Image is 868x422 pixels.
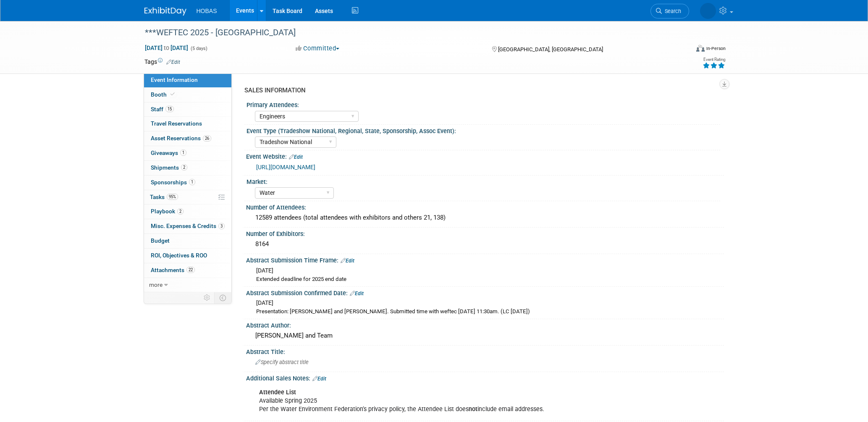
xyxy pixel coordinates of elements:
[247,125,720,135] div: Event Type (Tradeshow National, Regional, State, Sponsorship, Assoc Event):
[200,292,215,303] td: Personalize Event Tab Strip
[144,176,231,190] a: Sponsorships1
[246,150,724,161] div: Event Website:
[151,120,202,127] span: Travel Reservations
[255,359,309,365] span: Specify abstract title
[151,135,211,142] span: Asset Reservations
[151,149,186,156] span: Giveaways
[189,179,195,185] span: 1
[170,92,175,97] i: Booth reservation complete
[498,46,603,52] span: [GEOGRAPHIC_DATA], [GEOGRAPHIC_DATA]
[256,164,315,170] a: [URL][DOMAIN_NAME]
[151,208,184,215] span: Playbook
[218,223,225,229] span: 3
[144,204,231,219] a: Playbook2
[144,131,231,146] a: Asset Reservations26
[163,45,170,51] span: to
[640,44,726,56] div: Event Format
[662,8,681,14] span: Search
[151,164,187,171] span: Shipments
[256,299,273,306] span: [DATE]
[151,267,195,273] span: Attachments
[190,46,207,51] span: (5 days)
[197,8,217,14] span: HOBAS
[166,59,180,65] a: Edit
[149,281,163,288] span: more
[186,267,195,273] span: 22
[246,346,724,356] div: Abstract Title:
[256,267,273,274] span: [DATE]
[246,228,724,238] div: Number of Exhibitors:
[253,384,632,418] div: Available Spring 2025 Per the Water Environment Federation’s privacy policy, the Attendee List do...
[181,164,187,170] span: 2
[151,76,198,83] span: Event Information
[151,252,207,259] span: ROI, Objectives & ROO
[252,329,718,342] div: [PERSON_NAME] and Team
[312,376,326,382] a: Edit
[247,99,720,109] div: Primary Attendees:
[256,275,718,283] div: Extended deadline for 2025 end date
[703,58,725,62] div: Event Rating
[246,201,724,212] div: Number of Attendees:
[144,88,231,102] a: Booth
[150,194,178,200] span: Tasks
[165,106,174,112] span: 15
[246,372,724,383] div: Additional Sales Notes:
[700,3,716,19] img: Lia Chowdhury
[144,58,180,66] td: Tags
[246,319,724,330] div: Abstract Author:
[214,292,231,303] td: Toggle Event Tabs
[151,179,195,186] span: Sponsorships
[151,91,176,98] span: Booth
[350,291,364,296] a: Edit
[144,234,231,248] a: Budget
[177,208,184,215] span: 2
[203,135,211,142] span: 26
[246,287,724,298] div: Abstract Submission Confirmed Date:
[341,258,354,264] a: Edit
[696,45,705,52] img: Format-Inperson.png
[289,154,303,160] a: Edit
[259,389,296,396] b: Attendee List
[144,249,231,263] a: ROI, Objectives & ROO
[144,146,231,160] a: Giveaways1
[180,149,186,156] span: 1
[650,4,689,18] a: Search
[293,44,343,53] button: Committed
[246,254,724,265] div: Abstract Submission Time Frame:
[144,44,189,52] span: [DATE] [DATE]
[144,190,231,204] a: Tasks95%
[706,45,726,52] div: In-Person
[144,73,231,87] a: Event Information
[144,278,231,292] a: more
[151,223,225,229] span: Misc. Expenses & Credits
[247,176,720,186] div: Market:
[144,7,186,16] img: ExhibitDay
[151,237,170,244] span: Budget
[167,194,178,200] span: 95%
[144,263,231,278] a: Attachments22
[244,86,718,95] div: SALES INFORMATION
[144,117,231,131] a: Travel Reservations
[142,25,677,40] div: ***WEFTEC 2025 - [GEOGRAPHIC_DATA]
[144,102,231,117] a: Staff15
[151,106,174,113] span: Staff
[144,219,231,233] a: Misc. Expenses & Credits3
[252,238,718,251] div: 8164
[256,308,718,316] div: Presentation: [PERSON_NAME] and [PERSON_NAME]. Submitted time with weftec [DATE] 11:30am. (LC [DA...
[144,161,231,175] a: Shipments2
[469,406,477,413] b: not
[252,211,718,224] div: 12589 attendees (total attendees with exhibitors and others 21, 138)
